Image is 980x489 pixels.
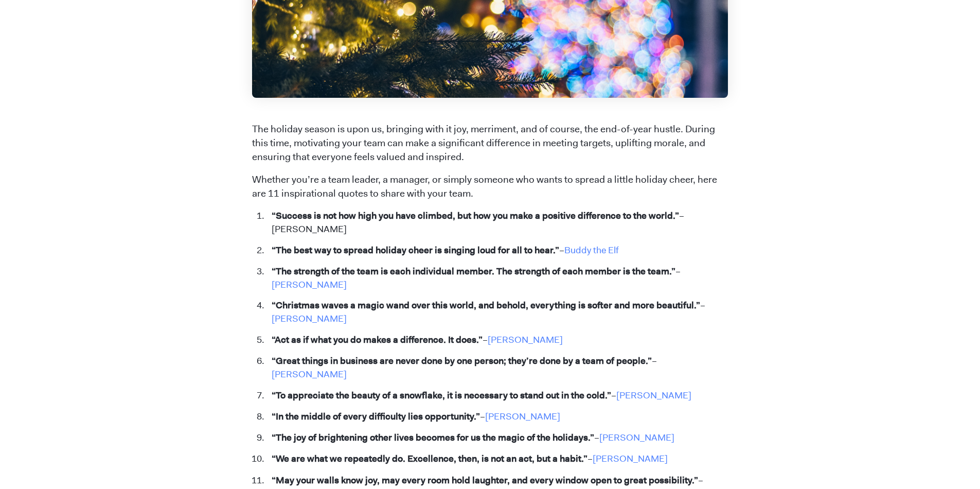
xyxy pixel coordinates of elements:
[272,410,480,423] strong: “In the middle of every difficulty lies opportunity.”
[272,389,611,401] strong: “To appreciate the beauty of a snowflake, it is necessary to stand out in the cold.”
[266,209,728,236] li: – [PERSON_NAME]
[272,474,698,486] strong: “May your walls know joy, may every room hold laughter, and every window open to great possibility.”
[252,123,728,164] p: The holiday season is upon us, bringing with it joy, merriment, and of course, the end-of-year hu...
[266,452,728,466] li: –
[252,173,728,201] p: Whether you’re a team leader, a manager, or simply someone who wants to spread a little holiday c...
[266,265,728,292] li: –
[272,278,347,291] a: [PERSON_NAME]
[266,334,728,347] li: –
[272,299,700,311] strong: “Christmas waves a magic wand over this world, and behold, everything is softer and more beautiful.”
[272,265,675,277] strong: “The strength of the team is each individual member. The strength of each member is the team.”
[266,299,728,326] li: –
[272,334,483,346] strong: “Act as if what you do makes a difference. It does.”
[266,389,728,403] li: –
[564,244,619,256] a: Buddy the Elf
[272,368,347,380] a: [PERSON_NAME]
[272,244,559,256] strong: “The best way to spread holiday cheer is singing loud for all to hear.”
[488,334,563,346] a: [PERSON_NAME]
[272,312,347,325] a: [PERSON_NAME]
[272,452,587,465] strong: “We are what we repeatedly do. Excellence, then, is not an act, but a habit.”
[485,410,560,423] a: [PERSON_NAME]
[266,410,728,424] li: –
[266,244,728,257] li: –
[266,431,728,445] li: –
[599,431,674,444] a: [PERSON_NAME]
[272,209,679,222] strong: “Success is not how high you have climbed, but how you make a positive difference to the world.”
[272,431,594,444] strong: “The joy of brightening other lives becomes for us the magic of the holidays.”
[616,389,691,401] a: [PERSON_NAME]
[272,355,652,367] strong: “Great things in business are never done by one person; they’re done by a team of people.”
[593,452,668,465] a: [PERSON_NAME]
[266,355,728,381] li: –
